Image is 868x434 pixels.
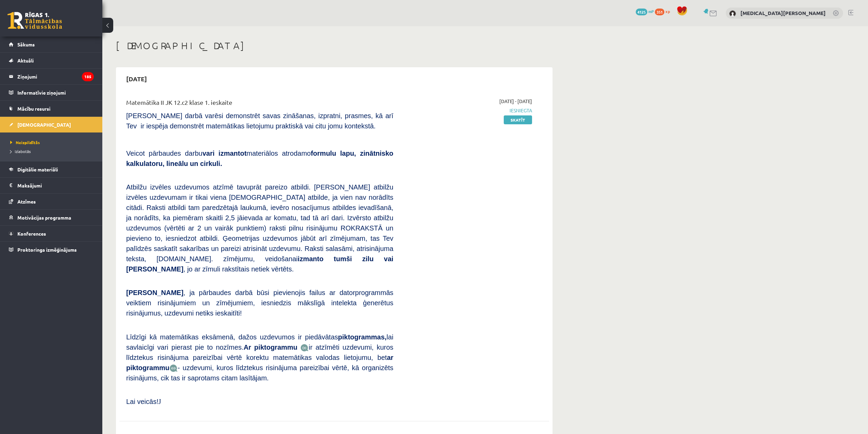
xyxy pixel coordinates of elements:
span: Sākums [17,41,35,47]
a: Skatīt [504,115,532,124]
span: [DATE] - [DATE] [499,98,532,105]
h1: [DEMOGRAPHIC_DATA] [116,40,553,52]
h2: [DATE] [119,71,154,87]
a: [DEMOGRAPHIC_DATA] [9,117,94,132]
a: Rīgas 1. Tālmācības vidusskola [8,12,62,29]
img: JfuEzvunn4EvwAAAAASUVORK5CYII= [300,344,309,352]
span: Līdzīgi kā matemātikas eksāmenā, dažos uzdevumos ir piedāvātas lai savlaicīgi vari pierast pie to... [126,333,393,351]
legend: Maksājumi [17,178,94,193]
legend: Informatīvie ziņojumi [17,85,94,100]
span: Proktoringa izmēģinājums [17,247,77,253]
span: [PERSON_NAME] [126,289,183,296]
span: Atzīmes [17,198,36,205]
legend: Ziņojumi [17,69,94,84]
span: Mācību resursi [17,106,50,112]
b: Ar piktogrammu [244,344,297,351]
span: [PERSON_NAME] darbā varēsi demonstrēt savas zināšanas, izpratni, prasmes, kā arī Tev ir iespēja d... [126,112,393,130]
b: formulu lapu, zinātnisko kalkulatoru, lineālu un cirkuli. [126,150,393,167]
span: mP [648,9,654,14]
span: Iesniegta [403,107,532,114]
b: tumši zilu vai [PERSON_NAME] [126,255,393,273]
a: Informatīvie ziņojumi [9,85,94,100]
a: Mācību resursi [9,101,94,116]
span: Veicot pārbaudes darbu materiālos atrodamo [126,150,393,167]
span: ir atzīmēti uzdevumi, kuros līdztekus risinājuma pareizībai vērtē korektu matemātikas valodas lie... [126,344,393,372]
span: [DEMOGRAPHIC_DATA] [17,122,71,128]
b: piktogrammas, [338,333,386,341]
a: Ziņojumi185 [9,69,94,84]
img: Nikita Ļahovs [729,10,736,17]
a: 4125 mP [636,9,654,14]
a: Konferences [9,226,94,241]
a: 351 xp [655,9,673,14]
b: vari izmantot [202,150,246,157]
span: Lai veicās! [126,398,159,405]
a: Izlabotās [10,148,95,154]
span: 4125 [636,9,647,15]
img: wKvN42sLe3LLwAAAABJRU5ErkJggg== [170,364,178,372]
a: Maksājumi [9,178,94,193]
span: Motivācijas programma [17,214,71,221]
span: Izlabotās [10,149,31,154]
span: Aktuāli [17,57,34,64]
span: Digitālie materiāli [17,166,58,172]
a: Digitālie materiāli [9,162,94,177]
i: 185 [82,72,94,81]
a: Neizpildītās [10,139,95,145]
span: - uzdevumi, kuros līdztekus risinājuma pareizībai vērtē, kā organizēts risinājums, cik tas ir sap... [126,364,393,382]
a: Sākums [9,37,94,52]
span: Konferences [17,230,46,237]
a: Motivācijas programma [9,210,94,225]
a: Proktoringa izmēģinājums [9,242,94,257]
span: J [159,398,161,405]
a: Atzīmes [9,194,94,209]
span: Atbilžu izvēles uzdevumos atzīmē tavuprāt pareizo atbildi. [PERSON_NAME] atbilžu izvēles uzdevuma... [126,183,393,273]
span: 351 [655,9,664,15]
span: Neizpildītās [10,140,40,145]
div: Matemātika II JK 12.c2 klase 1. ieskaite [126,98,393,110]
b: ar piktogrammu [126,354,393,372]
span: , ja pārbaudes darbā būsi pievienojis failus ar datorprogrammās veiktiem risinājumiem un zīmējumi... [126,289,393,317]
a: [MEDICAL_DATA][PERSON_NAME] [740,10,826,16]
a: Aktuāli [9,53,94,68]
b: izmanto [298,255,324,263]
span: xp [665,9,670,14]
